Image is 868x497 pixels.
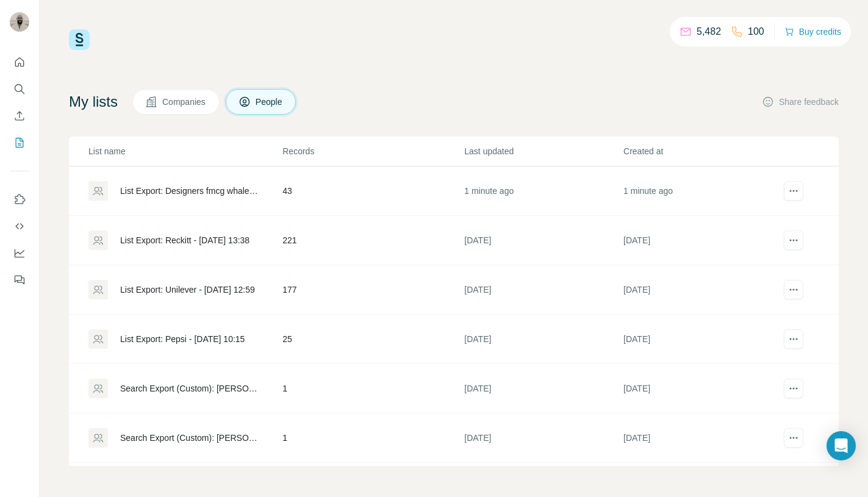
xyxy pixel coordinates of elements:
span: Companies [162,96,207,108]
td: 177 [282,265,464,315]
td: 25 [282,315,464,364]
td: [DATE] [464,364,623,413]
p: Last updated [464,145,622,157]
td: 1 minute ago [623,166,782,216]
td: 43 [282,166,464,216]
button: actions [784,329,803,349]
div: Search Export (Custom): [PERSON_NAME] nestle - [DATE] 09:42 [120,382,262,395]
td: 1 minute ago [464,166,623,216]
div: Open Intercom Messenger [827,431,856,460]
div: List Export: Reckitt - [DATE] 13:38 [120,234,249,246]
span: People [256,96,284,108]
button: actions [784,280,803,299]
button: Dashboard [10,242,29,264]
p: List name [88,145,281,157]
td: 1 [282,364,464,413]
div: Search Export (Custom): [PERSON_NAME] nestle - [DATE] 09:39 [120,432,262,444]
button: Enrich CSV [10,105,29,127]
div: List Export: Pepsi - [DATE] 10:15 [120,333,245,345]
p: 5,482 [697,24,721,39]
td: [DATE] [464,265,623,315]
td: [DATE] [623,413,782,463]
button: actions [784,181,803,201]
p: Records [282,145,463,157]
img: Avatar [10,12,29,32]
div: List Export: Designers fmcg whales - [DATE] 16:49 [120,185,262,197]
p: Created at [623,145,781,157]
td: [DATE] [623,315,782,364]
div: List Export: Unilever - [DATE] 12:59 [120,284,255,296]
td: [DATE] [623,265,782,315]
td: [DATE] [464,413,623,463]
button: Buy credits [784,23,841,40]
td: [DATE] [623,216,782,265]
button: actions [784,379,803,398]
img: Surfe Logo [69,29,90,50]
h4: My lists [69,92,118,112]
button: My lists [10,132,29,154]
td: [DATE] [623,364,782,413]
button: Search [10,78,29,100]
button: Feedback [10,269,29,291]
button: actions [784,428,803,448]
td: 221 [282,216,464,265]
button: Quick start [10,51,29,73]
p: 100 [748,24,764,39]
td: 1 [282,413,464,463]
button: Use Surfe API [10,215,29,237]
button: Use Surfe on LinkedIn [10,188,29,210]
td: [DATE] [464,216,623,265]
button: Share feedback [762,96,839,108]
button: actions [784,231,803,250]
td: [DATE] [464,315,623,364]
